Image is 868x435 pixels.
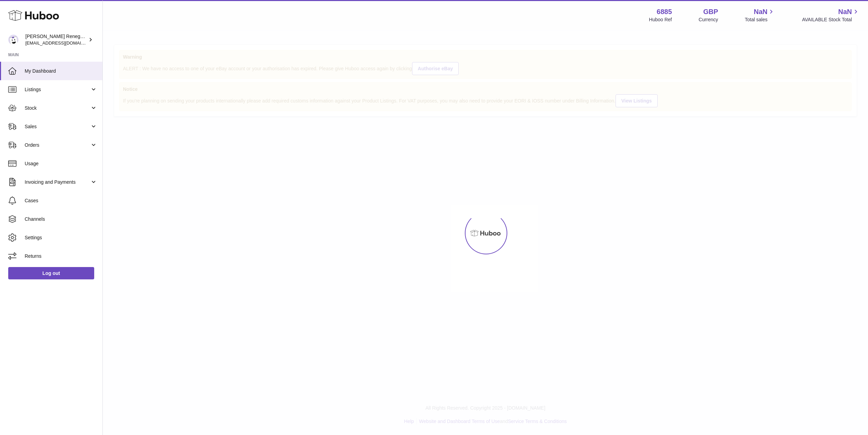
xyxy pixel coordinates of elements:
[25,68,97,74] span: My Dashboard
[25,123,90,130] span: Sales
[8,35,18,45] img: directordarren@gmail.com
[25,86,90,93] span: Listings
[754,7,767,16] span: NaN
[703,7,718,16] strong: GBP
[25,179,90,185] span: Invoicing and Payments
[802,7,860,23] a: NaN AVAILABLE Stock Total
[25,40,101,46] span: [EMAIL_ADDRESS][DOMAIN_NAME]
[25,33,87,46] div: [PERSON_NAME] Renegade Productions -UK account
[25,142,90,148] span: Orders
[25,216,97,222] span: Channels
[745,16,775,23] span: Total sales
[745,7,775,23] a: NaN Total sales
[657,7,672,16] strong: 6885
[838,7,852,16] span: NaN
[25,197,97,204] span: Cases
[25,105,90,111] span: Stock
[25,234,97,241] span: Settings
[25,253,97,259] span: Returns
[649,16,672,23] div: Huboo Ref
[8,267,94,279] a: Log out
[802,16,860,23] span: AVAILABLE Stock Total
[699,16,718,23] div: Currency
[25,160,97,167] span: Usage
